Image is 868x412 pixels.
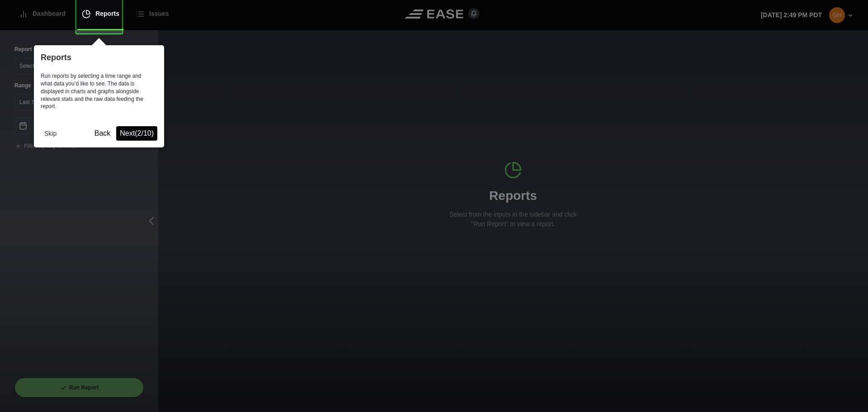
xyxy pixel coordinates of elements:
[41,52,157,63] h4: Reports
[120,129,154,137] span: Next ( 2 / 10 )
[91,126,114,141] button: Back
[41,72,153,110] div: Run reports by selecting a time range and what data you’d like to see. The data is displayed in c...
[116,126,157,141] button: Next
[41,127,60,140] button: Skip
